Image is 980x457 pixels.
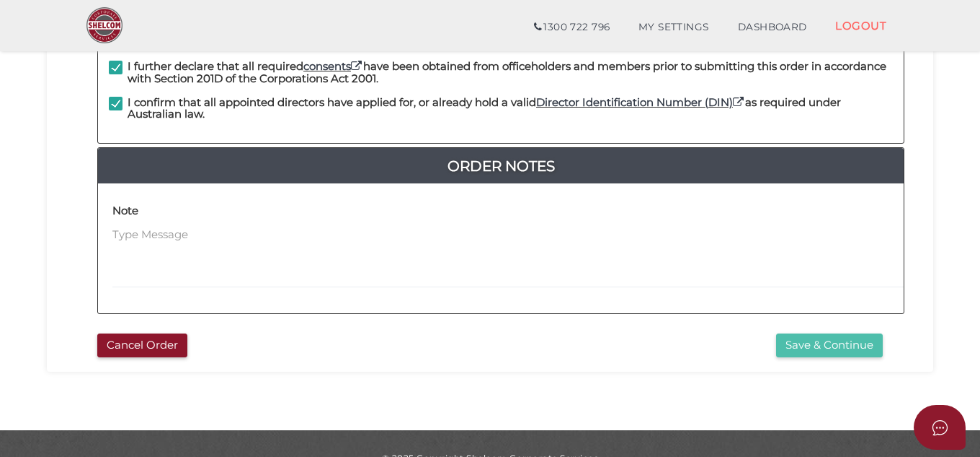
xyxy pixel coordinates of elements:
a: 1300 722 796 [520,13,624,42]
button: Cancel Order [97,334,187,357]
a: MY SETTINGS [624,13,723,42]
a: Order Notes [98,154,904,178]
a: LOGOUT [821,11,901,40]
a: consents [303,59,363,73]
button: Save & Continue [776,334,883,357]
a: Director Identification Number (DIN) [536,95,745,109]
h4: I further declare that all required have been obtained from officeholders and members prior to su... [128,61,893,84]
h4: I confirm that all appointed directors have applied for, or already hold a valid as required unde... [128,97,893,121]
button: Open asap [914,405,966,450]
h4: Note [112,205,138,217]
a: DASHBOARD [723,13,821,42]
